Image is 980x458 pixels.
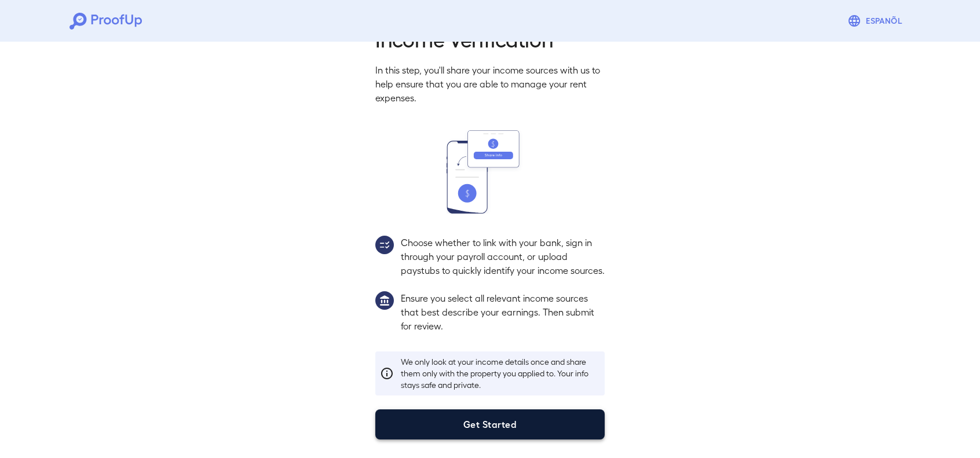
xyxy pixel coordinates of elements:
button: Espanõl [843,9,910,32]
img: group1.svg [375,291,394,310]
p: Choose whether to link with your bank, sign in through your payroll account, or upload paystubs t... [401,236,605,277]
button: Get Started [375,409,605,439]
img: group2.svg [375,236,394,254]
p: In this step, you'll share your income sources with us to help ensure that you are able to manage... [375,63,605,105]
p: We only look at your income details once and share them only with the property you applied to. Yo... [401,356,600,391]
img: transfer_money.svg [447,130,533,214]
p: Ensure you select all relevant income sources that best describe your earnings. Then submit for r... [401,291,605,333]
